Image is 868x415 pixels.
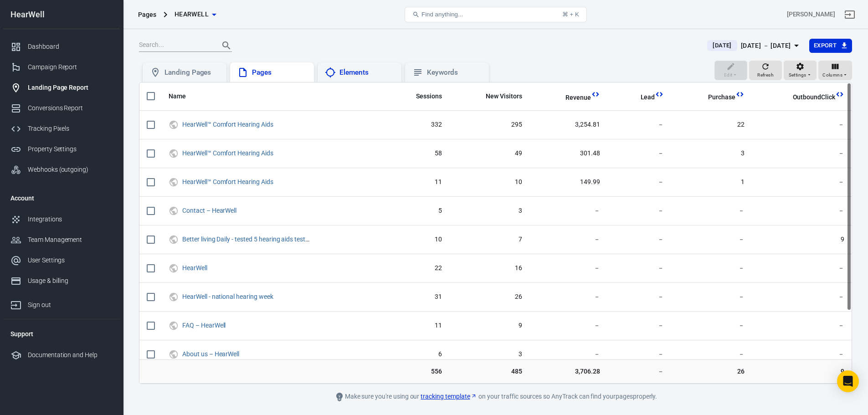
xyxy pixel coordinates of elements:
[28,256,113,265] div: User Settings
[591,90,600,99] svg: This column is calculated from AnyTrack real-time data
[169,349,179,360] svg: UTM & Web Traffic
[138,10,156,19] div: Pages
[615,367,664,376] span: －
[28,350,113,360] div: Documentation and Help
[486,92,522,101] span: New Visitors
[404,92,442,101] span: Sessions
[3,118,120,139] a: Tracking Pixels
[169,92,198,101] span: Name
[339,68,394,77] div: Elements
[28,235,113,245] div: Team Management
[615,264,664,273] span: －
[474,92,522,101] span: New Visitors
[818,61,852,81] button: Columns
[169,148,179,159] svg: UTM & Web Traffic
[139,82,852,384] div: scrollable content
[537,321,600,330] span: －
[182,121,273,128] a: HearWell™ Comfort Hearing Aids
[678,350,744,359] span: －
[28,103,113,113] div: Conversions Report
[390,350,442,359] span: 6
[169,119,179,130] svg: UTM & Web Traffic
[759,264,844,273] span: －
[3,139,120,159] a: Property Settings
[3,98,120,118] a: Conversions Report
[252,68,307,77] div: Pages
[28,300,113,310] div: Sign out
[759,292,844,302] span: －
[390,206,442,215] span: 5
[405,7,587,22] button: Find anything...⌘ + K
[787,10,835,19] div: Account id: BS7ZPrtF
[741,40,791,51] div: [DATE] － [DATE]
[615,149,664,158] span: －
[169,263,179,274] svg: UTM & Web Traffic
[169,177,179,188] svg: UTM & Web Traffic
[537,350,600,359] span: －
[835,90,844,99] svg: This column is calculated from AnyTrack real-time data
[182,149,273,157] a: HearWell™ Comfort Hearing Aids
[390,264,442,273] span: 22
[759,149,844,158] span: －
[169,320,179,331] svg: UTM & Web Traffic
[28,124,113,133] div: Tracking Pixels
[629,93,655,102] span: Lead
[655,90,664,99] svg: This column is calculated from AnyTrack real-time data
[171,6,220,23] button: HearWell
[709,41,735,50] span: [DATE]
[390,321,442,330] span: 11
[169,205,179,216] svg: UTM & Web Traffic
[28,144,113,154] div: Property Settings
[537,264,600,273] span: －
[291,391,701,402] div: Make sure you're using our on your traffic sources so AnyTrack can find your pages properly.
[182,322,226,329] a: FAQ – HearWell
[390,178,442,187] span: 11
[809,39,852,53] button: Export
[457,292,522,302] span: 26
[139,40,212,51] input: Search...
[457,149,522,158] span: 49
[28,276,113,286] div: Usage & billing
[678,120,744,129] span: 22
[554,92,591,103] span: Total revenue calculated by AnyTrack.
[390,149,442,158] span: 58
[537,367,600,376] span: 3,706.28
[678,264,744,273] span: －
[3,271,120,291] a: Usage & billing
[416,92,442,101] span: Sessions
[3,291,120,315] a: Sign out
[28,165,113,174] div: Webhooks (outgoing)
[421,392,477,401] a: tracking template
[390,235,442,244] span: 10
[169,234,179,245] svg: UTM & Web Traffic
[793,93,835,102] span: OutboundClick
[457,321,522,330] span: 9
[708,93,735,102] span: Purchase
[457,367,522,376] span: 485
[615,178,664,187] span: －
[457,178,522,187] span: 10
[216,35,237,56] button: Search
[678,206,744,215] span: －
[175,9,209,20] span: HearWell
[696,93,735,102] span: Purchase
[615,235,664,244] span: －
[615,350,664,359] span: －
[759,120,844,129] span: －
[169,92,186,101] span: Name
[537,178,600,187] span: 149.99
[3,323,120,345] li: Support
[759,321,844,330] span: －
[615,120,664,129] span: －
[457,120,522,129] span: 295
[3,10,120,19] div: HearWell
[457,206,522,215] span: 3
[28,62,113,72] div: Campaign Report
[390,120,442,129] span: 332
[678,235,744,244] span: －
[28,215,113,224] div: Integrations
[759,178,844,187] span: －
[784,61,817,81] button: Settings
[537,149,600,158] span: 301.48
[537,206,600,215] span: －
